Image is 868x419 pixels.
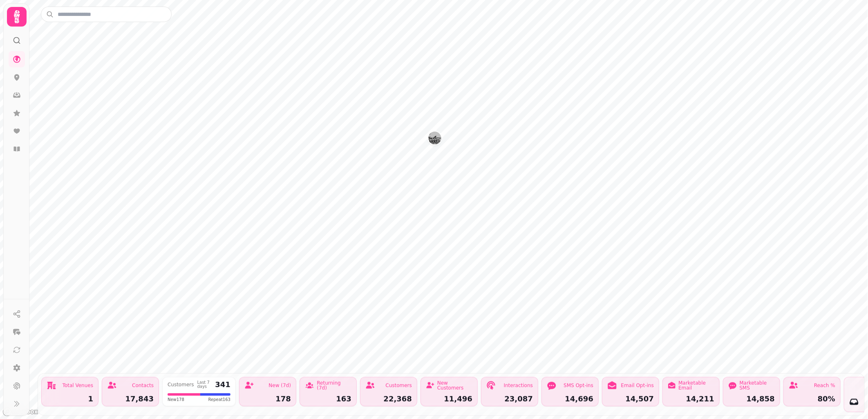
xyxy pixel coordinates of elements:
[547,395,593,403] div: 14,696
[107,395,154,403] div: 17,843
[268,383,291,388] div: New (7d)
[2,407,38,417] a: Mapbox logo
[168,397,184,403] span: New 178
[668,395,714,403] div: 14,211
[428,131,441,145] button: The Barrelman
[740,381,775,390] div: Marketable SMS
[47,395,93,403] div: 1
[504,383,533,388] div: Interactions
[814,383,835,388] div: Reach %
[437,381,472,390] div: New Customers
[305,395,351,403] div: 163
[63,383,93,388] div: Total Venues
[365,395,412,403] div: 22,368
[486,395,533,403] div: 23,087
[215,381,230,388] div: 341
[317,381,351,390] div: Returning (7d)
[385,383,412,388] div: Customers
[789,395,835,403] div: 80%
[426,395,472,403] div: 11,496
[728,395,775,403] div: 14,858
[678,381,714,390] div: Marketable Email
[564,383,593,388] div: SMS Opt-ins
[428,131,441,147] div: Map marker
[197,381,212,389] div: Last 7 days
[607,395,654,403] div: 14,507
[132,383,154,388] div: Contacts
[208,397,230,403] span: Repeat 163
[244,395,291,403] div: 178
[168,382,194,387] div: Customers
[621,383,654,388] div: Email Opt-ins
